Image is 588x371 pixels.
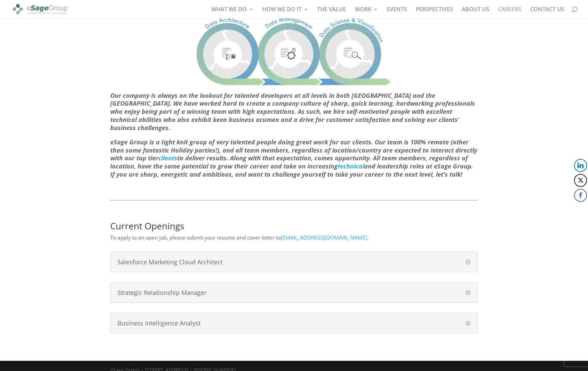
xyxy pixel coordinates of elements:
[387,7,407,18] a: EVENTS
[281,234,367,241] a: [EMAIL_ADDRESS][DOMAIN_NAME]
[158,154,177,162] a: clients
[117,259,471,265] h4: Salesforce Marketing Cloud Architect
[110,138,477,178] em: eSage Group is a tight knit group of very talented people doing great work for our clients. Our t...
[195,5,393,87] img: Microsoft BI
[317,7,346,18] a: THE VALUE
[574,189,587,202] button: Facebook Share
[110,222,478,234] h2: Current Openings
[416,7,453,18] a: PERSPECTIVES
[462,7,489,18] a: ABOUT US
[110,234,478,242] p: To apply to an open job, please submit your resume and cover letter to .
[12,1,69,17] img: eSage Group
[262,7,308,18] a: HOW WE DO IT
[574,174,587,187] button: Twitter Share
[498,7,521,18] a: CAREERS
[355,7,378,18] a: WORK
[574,159,587,172] button: LinkedIn Share
[211,7,254,18] a: WHAT WE DO
[530,7,564,18] a: CONTACT US
[338,162,364,170] a: technical
[110,91,475,132] em: Our company is always on the lookout for talented developers at all levels in both [GEOGRAPHIC_DA...
[117,320,471,326] h4: Business Intelligence Analyst
[117,289,471,296] h4: Strategic Relationship Manager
